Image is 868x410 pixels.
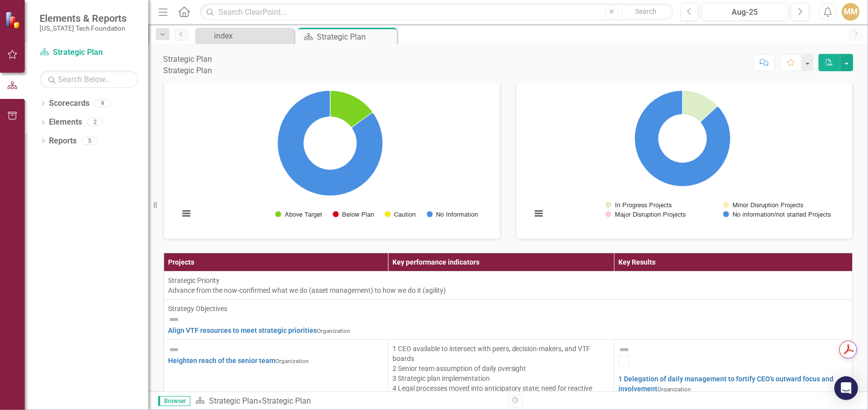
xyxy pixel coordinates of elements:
p: 1 CEO available to intersect with peers, decision-makers, and VTF boards 2 Senior team assumption... [392,344,610,403]
text: No information/not started Projects [733,212,831,219]
path: In Progress Projects, 10. [683,91,717,122]
span: Browser [158,396,190,406]
a: Scorecards [49,98,89,109]
button: Search [621,5,671,19]
div: Strategic Plan [317,31,394,43]
div: Aug-25 [705,6,785,18]
div: Key performance indicators [392,257,610,267]
button: Show Caution [385,211,416,218]
div: Strategic Plan [163,54,212,65]
path: Major Disruption Projects, 0. [700,106,718,122]
path: No Information, 17. [278,91,383,196]
button: MM [842,3,860,21]
button: Show Minor Disruption Projects [723,201,803,209]
svg: Interactive chart [526,81,839,229]
span: Organization [657,386,691,393]
div: Chart. Highcharts interactive chart. [174,81,490,229]
span: Organization [275,358,309,364]
button: Show Above Target [275,211,322,218]
div: 9 [94,99,110,108]
div: Chart. Highcharts interactive chart. [526,81,842,229]
input: Search ClearPoint... [200,3,673,21]
div: Strategic Plan [262,396,311,406]
div: » [195,396,501,407]
button: Show Below Plan [333,211,374,218]
a: Elements [49,117,82,128]
a: 1 Delegation of daily management to fortify CEO's outward focus and involvement [618,375,833,393]
a: Reports [49,136,77,147]
button: Show In Progress Projects [606,201,672,209]
input: Search Below... [40,71,138,88]
a: index [198,30,292,42]
div: Strategic Priority [168,275,848,285]
div: Strategic Plan [163,65,212,77]
path: Above Target, 3. [330,91,372,127]
path: Caution, 0. [351,112,373,128]
button: Show No information/not started Projects [723,211,830,218]
small: [US_STATE] Tech Foundation [40,24,127,32]
span: Search [635,7,656,15]
a: Strategic Plan [209,396,258,406]
svg: Interactive chart [174,81,486,229]
div: 5 [82,137,97,145]
img: ClearPoint Strategy [5,11,22,29]
div: Open Intercom Messenger [834,376,858,400]
a: Heighten reach of the senior team [168,357,275,364]
img: Not Defined [168,344,180,356]
span: Organization [317,327,350,334]
button: Show No Information [427,211,477,218]
div: Projects [168,257,384,267]
span: Advance from the now-confirmed what we do (asset management) to how we do it (agility) [168,286,446,294]
button: View chart menu, Chart [532,207,546,221]
button: View chart menu, Chart [179,207,193,221]
div: 2 [87,118,103,127]
div: index [214,30,292,42]
path: No information/not started Projects, 66. [635,91,731,186]
button: Aug-25 [701,3,788,21]
button: Show Major Disruption Projects [606,211,686,218]
img: Not Defined [618,344,630,356]
span: Elements & Reports [40,12,127,24]
div: Strategy Objectives [168,304,848,314]
img: Not Defined [168,314,180,325]
a: Align VTF resources to meet strategic priorities [168,326,317,334]
div: Key Results [618,257,848,267]
a: Strategic Plan [40,47,138,58]
text: Minor Disruption Projects [733,202,803,209]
